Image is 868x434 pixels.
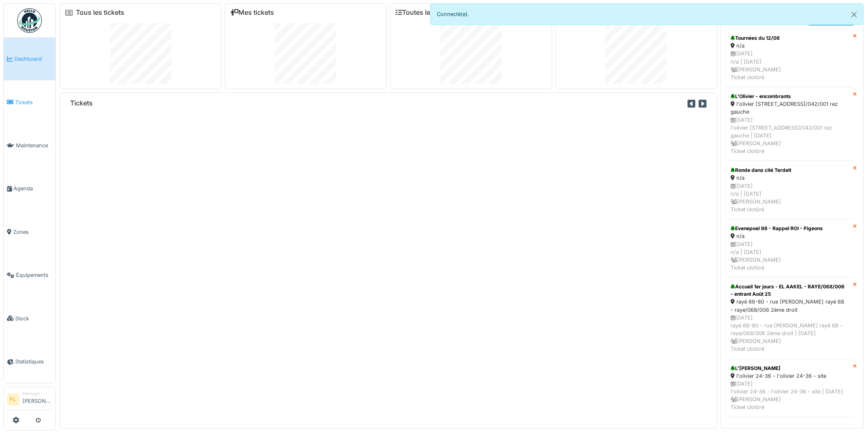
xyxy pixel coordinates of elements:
div: rayé 66-80 - rue [PERSON_NAME] rayé 68 - raye/068/006 2ème droit [731,298,848,313]
a: Tous les tickets [76,9,124,16]
a: L'[PERSON_NAME] l'olivier 24-36 - l'olivier 24-36 - site [DATE]l'olivier 24-36 - l'olivier 24-36 ... [726,359,853,417]
div: l'olivier 24-36 - l'olivier 24-36 - site [731,372,848,380]
div: [DATE] n/a | [DATE] [PERSON_NAME] Ticket clotûré [731,182,848,214]
div: L'Olivier - encombrants [731,93,848,100]
span: Zones [13,228,52,236]
span: Tickets [15,98,52,106]
li: FL [7,393,19,406]
span: Maintenance [16,142,52,149]
a: Équipements [4,254,55,297]
div: [DATE] l'olivier 24-36 - l'olivier 24-36 - site | [DATE] [PERSON_NAME] Ticket clotûré [731,380,848,411]
div: [DATE] rayé 66-80 - rue [PERSON_NAME] rayé 68 - raye/068/006 2ème droit | [DATE] [PERSON_NAME] Ti... [731,314,848,353]
div: Accueil 1er jours - EL AAKEL - RAYE/068/006 - entrant Août 25 [731,283,848,298]
a: L'Olivier - encombrants l'olivier [STREET_ADDRESS]/042/001 rez gauche [DATE]l'olivier [STREET_ADD... [726,87,853,161]
a: Dashboard [4,37,55,80]
div: Ronde dans cité Terdelt [731,167,848,174]
a: Tickets [4,80,55,123]
div: n/a [731,42,848,50]
a: Agenda [4,167,55,210]
div: n/a [731,174,848,182]
span: Dashboard [14,55,52,63]
a: Maintenance [4,124,55,167]
div: Connecté(e). [430,3,864,25]
span: Agenda [14,185,52,192]
a: Evenepoel 98 - Rappel ROI - Pigeons n/a [DATE]n/a | [DATE] [PERSON_NAME]Ticket clotûré [726,219,853,277]
div: n/a [731,232,848,240]
h6: Tickets [70,99,93,107]
li: [PERSON_NAME] [23,391,52,408]
div: [DATE] n/a | [DATE] [PERSON_NAME] Ticket clotûré [731,240,848,272]
div: [DATE] l'olivier [STREET_ADDRESS]/042/001 rez gauche | [DATE] [PERSON_NAME] Ticket clotûré [731,116,848,155]
a: Stock [4,297,55,340]
span: Équipements [16,271,52,279]
div: Tournées du 12/08 [731,34,848,42]
a: Statistiques [4,340,55,383]
a: Mes tickets [230,9,274,16]
a: Zones [4,210,55,254]
span: Statistiques [15,358,52,365]
span: Stock [15,315,52,322]
div: L'[PERSON_NAME] [731,365,848,372]
a: Tournées du 12/08 n/a [DATE]n/a | [DATE] [PERSON_NAME]Ticket clotûré [726,29,853,87]
a: FL Manager[PERSON_NAME] [7,391,52,410]
div: [DATE] n/a | [DATE] [PERSON_NAME] Ticket clotûré [731,50,848,81]
div: Manager [23,391,52,397]
a: Accueil 1er jours - EL AAKEL - RAYE/068/006 - entrant Août 25 rayé 66-80 - rue [PERSON_NAME] rayé... [726,277,853,359]
a: Toutes les tâches [395,9,457,16]
a: Ronde dans cité Terdelt n/a [DATE]n/a | [DATE] [PERSON_NAME]Ticket clotûré [726,161,853,219]
img: Badge_color-CXgf-gQk.svg [17,8,42,33]
button: Close [845,4,863,25]
div: Evenepoel 98 - Rappel ROI - Pigeons [731,225,848,232]
div: l'olivier [STREET_ADDRESS]/042/001 rez gauche [731,100,848,116]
